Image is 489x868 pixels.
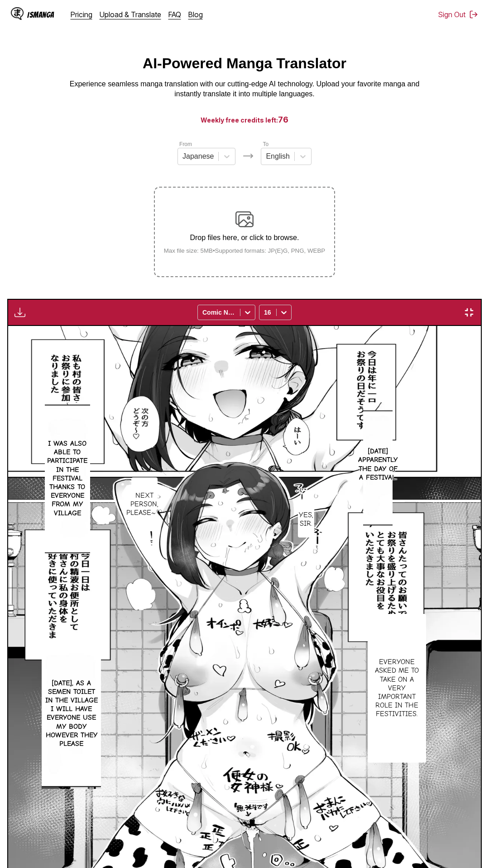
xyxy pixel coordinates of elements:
[143,55,346,72] h1: AI-Powered Manga Translator
[100,10,161,19] a: Upload & Translate
[71,10,92,19] a: Pricing
[11,7,24,20] img: IsManga Logo
[168,10,181,19] a: FAQ
[11,7,71,22] a: IsManga LogoIsManga
[356,445,399,484] p: [DATE] apparently the day of a festival.
[14,307,25,318] img: Download translated images
[297,509,315,530] p: Yes, sir.
[27,10,54,19] div: IsManga
[63,79,426,99] p: Experience seamless manga translation with our cutting-edge AI technology. Upload your favorite m...
[263,141,268,147] label: To
[125,490,164,519] p: Next person, please~♡
[469,10,478,19] img: Sign out
[157,247,333,254] small: Max file size: 5MB • Supported formats: JP(E)G, PNG, WEBP
[22,114,467,125] h3: Weekly free credits left:
[42,677,101,750] p: [DATE], as a semen toilet in the village I will have everyone use my body however they please
[188,10,203,19] a: Blog
[278,115,288,124] span: 76
[369,656,424,720] p: Everyone asked me to take on a very important role in the festivities.
[243,151,254,161] img: Languages icon
[157,234,333,242] p: Drop files here, or click to browse.
[438,10,478,19] button: Sign Out
[464,307,475,318] img: Exit fullscreen
[45,438,90,519] p: I was also able to participate in the festival thanks to everyone from my village
[179,141,192,147] label: From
